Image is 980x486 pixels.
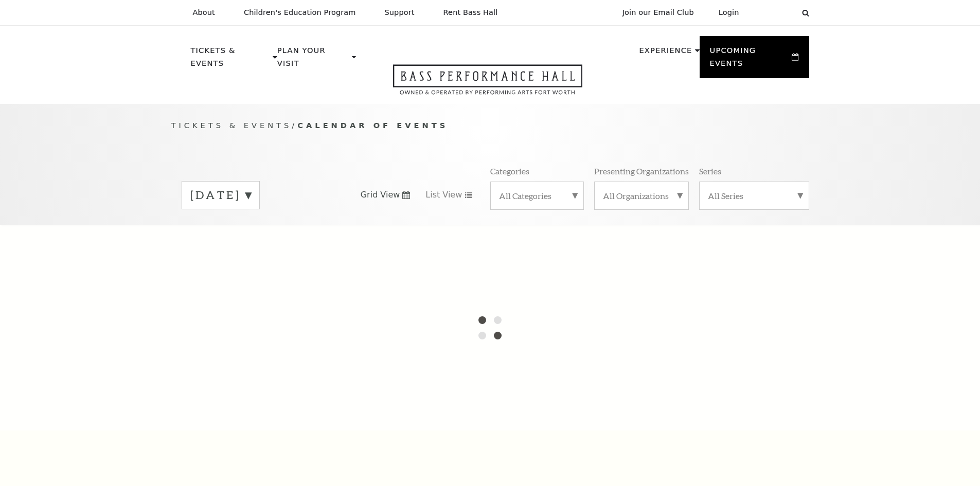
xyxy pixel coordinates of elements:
[425,189,462,201] span: List View
[244,8,356,17] p: Children's Education Program
[385,8,415,17] p: Support
[708,190,800,201] label: All Series
[190,187,251,203] label: [DATE]
[171,119,809,132] p: /
[699,166,721,176] p: Series
[191,44,271,76] p: Tickets & Events
[361,189,400,201] span: Grid View
[499,190,575,201] label: All Categories
[443,8,498,17] p: Rent Bass Hall
[756,8,792,17] select: Select:
[277,44,349,76] p: Plan Your Visit
[490,166,529,176] p: Categories
[639,44,692,63] p: Experience
[297,121,448,130] span: Calendar of Events
[710,44,790,76] p: Upcoming Events
[603,190,680,201] label: All Organizations
[594,166,689,176] p: Presenting Organizations
[171,121,292,130] span: Tickets & Events
[193,8,215,17] p: About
